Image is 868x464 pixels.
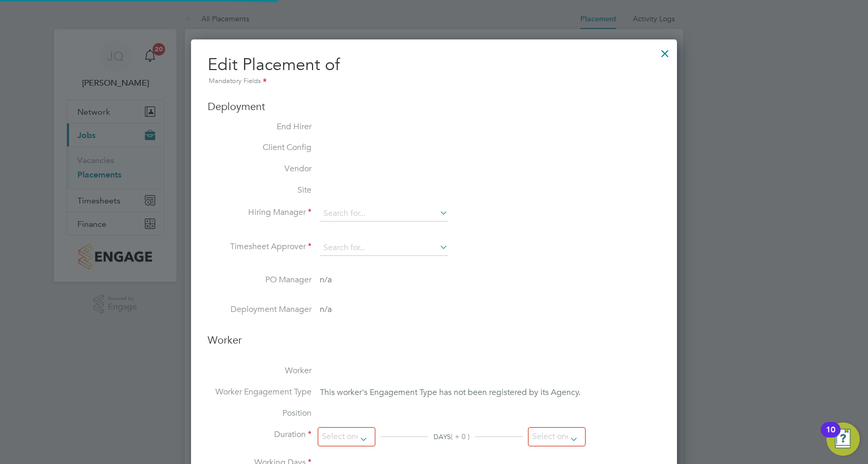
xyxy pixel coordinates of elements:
[320,240,448,256] input: Search for...
[451,432,470,441] span: ( + 0 )
[208,365,311,376] label: Worker
[208,76,660,87] div: Mandatory Fields
[826,422,860,456] button: Open Resource Center, 10 new notifications
[208,387,311,398] label: Worker Engagement Type
[208,54,340,75] span: Edit Placement of
[208,163,311,174] label: Vendor
[208,185,311,196] label: Site
[208,333,660,355] h3: Worker
[320,304,332,315] span: n/a
[320,206,448,222] input: Search for...
[208,207,311,218] label: Hiring Manager
[208,142,311,153] label: Client Config
[528,427,586,446] input: Select one
[208,100,660,113] h3: Deployment
[208,304,311,315] label: Deployment Manager
[208,121,311,132] label: End Hirer
[318,427,375,446] input: Select one
[208,275,311,285] label: PO Manager
[320,387,580,398] span: This worker's Engagement Type has not been registered by its Agency.
[208,429,311,440] label: Duration
[208,241,311,252] label: Timesheet Approver
[208,408,311,419] label: Position
[320,275,332,285] span: n/a
[826,430,835,443] div: 10
[433,432,451,441] span: DAYS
